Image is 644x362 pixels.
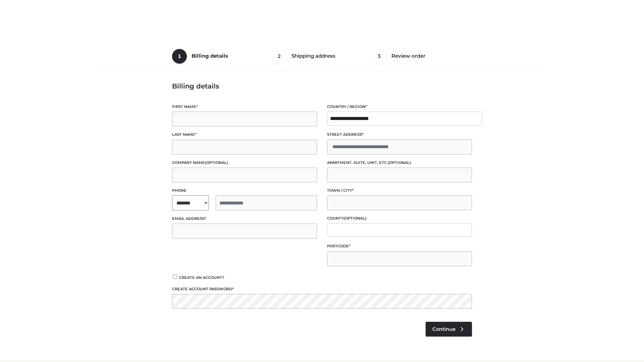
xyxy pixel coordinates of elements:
label: Company name [172,160,317,166]
span: Review order [391,53,425,59]
label: Postcode [327,243,472,249]
span: (optional) [205,160,228,165]
span: 3 [372,49,387,64]
label: First name [172,104,317,110]
span: 2 [272,49,287,64]
input: Create an account? [172,275,178,279]
span: Continue [432,326,455,332]
h3: Billing details [172,82,472,90]
label: Country / Region [327,104,472,110]
span: Billing details [192,53,228,59]
span: (optional) [388,160,411,165]
label: Apartment, suite, unit, etc. [327,160,472,166]
label: County [327,215,472,222]
label: Create account password [172,286,472,292]
label: Email address [172,216,317,222]
span: (optional) [343,216,367,221]
label: Phone [172,187,317,194]
label: Town / City [327,187,472,194]
label: Street address [327,131,472,138]
a: Continue [426,322,472,337]
span: Create an account? [179,275,224,280]
span: 1 [172,49,187,64]
span: Shipping address [291,53,335,59]
label: Last name [172,131,317,138]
